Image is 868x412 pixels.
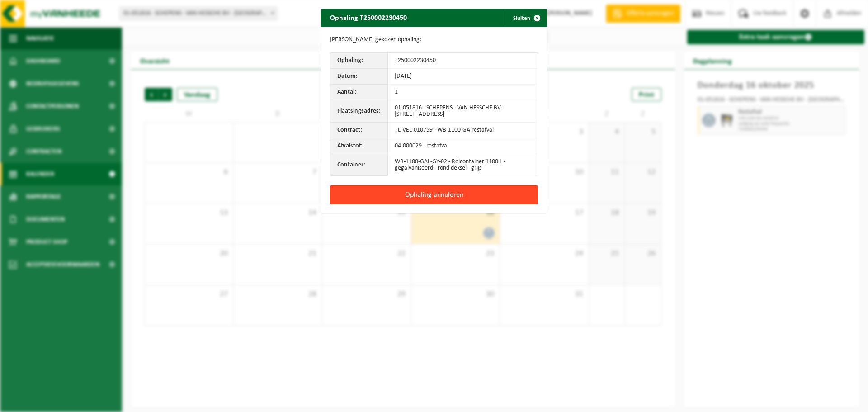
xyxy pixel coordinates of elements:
[506,9,546,27] button: Sluiten
[330,53,388,69] th: Ophaling:
[330,138,388,154] th: Afvalstof:
[321,9,416,26] h2: Ophaling T250002230450
[388,154,538,176] td: WB-1100-GAL-GY-02 - Rolcontainer 1100 L - gegalvaniseerd - rond deksel - grijs
[330,85,388,100] th: Aantal:
[330,69,388,85] th: Datum:
[388,53,538,69] td: T250002230450
[388,85,538,100] td: 1
[330,154,388,176] th: Container:
[388,123,538,138] td: TL-VEL-010759 - WB-1100-GA restafval
[330,36,538,43] p: [PERSON_NAME] gekozen ophaling:
[330,185,538,204] button: Ophaling annuleren
[330,123,388,138] th: Contract:
[388,138,538,154] td: 04-000029 - restafval
[330,100,388,123] th: Plaatsingsadres:
[388,69,538,85] td: [DATE]
[388,100,538,123] td: 01-051816 - SCHEPENS - VAN HESSCHE BV - [STREET_ADDRESS]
